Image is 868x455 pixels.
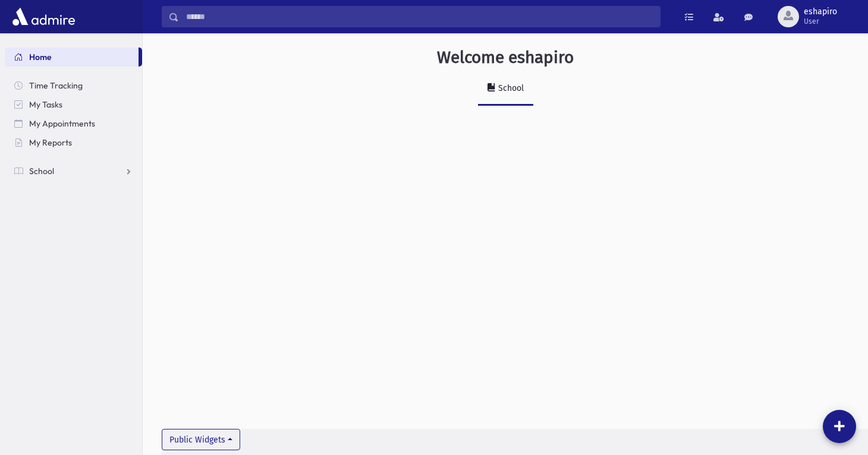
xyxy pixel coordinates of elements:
button: Public Widgets [162,429,240,450]
span: Time Tracking [29,80,83,91]
a: School [478,72,533,106]
a: School [5,162,142,181]
a: My Reports [5,133,142,152]
span: Home [29,52,52,62]
span: School [29,166,54,176]
a: My Tasks [5,95,142,114]
img: AdmirePro [10,5,78,29]
span: My Reports [29,137,72,148]
span: My Tasks [29,99,62,110]
input: Search [179,6,660,27]
span: User [804,17,837,26]
a: Home [5,48,139,67]
h3: Welcome eshapiro [437,48,574,68]
span: eshapiro [804,7,837,17]
div: School [496,83,524,93]
span: My Appointments [29,118,95,129]
a: My Appointments [5,114,142,133]
a: Time Tracking [5,76,142,95]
